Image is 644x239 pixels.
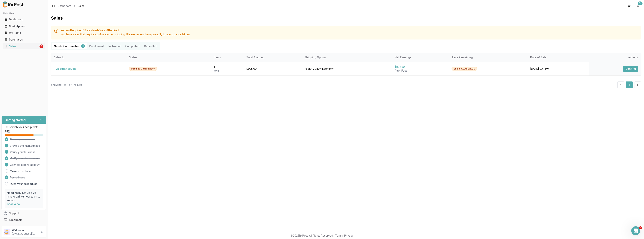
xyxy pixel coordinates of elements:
button: 9+ [635,3,641,9]
a: Purchases [3,36,45,43]
a: Book a call [7,202,21,206]
p: Let's finish your setup first! [5,125,43,129]
div: Item [214,69,240,73]
span: 2 [639,226,642,229]
div: My Posts [4,31,43,35]
button: Completed [123,43,142,49]
th: Total Amount [243,53,302,62]
button: Marketplace [1,23,46,29]
img: RxPost Logo [1,1,25,7]
div: Marketplace [4,24,43,28]
div: Purchases [4,38,43,41]
div: 1 [81,44,85,48]
a: My Posts [3,30,45,36]
th: Items [211,53,243,62]
a: Invite your colleagues [10,182,37,186]
div: $925.00 [246,67,299,71]
button: Support [1,210,46,217]
button: Purchases [1,37,46,43]
span: Sales [78,4,84,8]
button: Confirm [623,66,638,72]
th: Net Earnings [392,53,449,62]
nav: breadcrumb [58,4,84,8]
div: Pending Confirmation [129,67,157,71]
th: Date of Sale [527,53,589,62]
div: Dashboard [4,18,43,21]
button: Sales1 [1,43,46,49]
span: Verify your business [10,150,35,154]
div: Sales [4,44,39,48]
button: In Transit [106,43,123,49]
span: Create your account [10,138,35,141]
div: [DATE] 2:41 PM [530,67,586,71]
div: $832.50 [395,65,446,69]
th: Sales Id [51,53,126,62]
button: Needs Confirmation [52,43,87,49]
th: Actions [589,53,641,62]
a: Make a purchase [10,169,31,173]
th: Time Remaining [449,53,527,62]
h5: Action Required: 1 Sale Need s Your Attention! [61,29,638,32]
th: Status [126,53,211,62]
h3: Getting started [5,118,26,122]
div: 9+ [638,1,643,5]
div: You have sales that require confirmation or shipping. Please review them promptly to avoid cancel... [61,33,638,36]
button: 1 [626,81,633,88]
p: Need help? Set up a 25 minute call with our team to set up. [7,191,41,202]
th: Shipping Option [302,53,392,62]
span: Connect a bank account [10,163,40,167]
h1: Sales [51,15,641,21]
span: Feedback [9,218,22,222]
div: After Fees [395,69,446,73]
span: Verify beneficial owners [10,157,40,160]
a: Privacy [344,234,353,237]
button: Cancelled [142,43,160,49]
div: 1 [40,44,43,48]
span: Browse the marketplace [10,144,40,148]
span: Post a listing [10,176,25,179]
button: Pre-Transit [87,43,106,49]
div: 1 [214,65,240,69]
p: Welcome [12,229,38,232]
a: Dashboard [3,16,45,23]
a: Dashboard [58,4,71,8]
div: Ship by [DATE] EOD [452,67,477,71]
a: Marketplace [3,23,45,30]
button: Dashboard [1,16,46,22]
a: Terms [335,234,343,237]
h2: Main Menu [3,12,45,15]
a: Sales1 [3,43,45,50]
button: Feedback [1,217,46,223]
p: [EMAIL_ADDRESS][DOMAIN_NAME] [12,232,38,235]
div: Showing 1 to 1 of 1 results [51,83,82,87]
span: 75 % [5,130,10,133]
img: User avatar [4,229,10,235]
button: 2dddf64c80da [54,66,78,72]
iframe: Intercom live chat [631,226,640,235]
div: FedEx 2Day® ( Economy ) [305,67,389,71]
button: My Posts [1,30,46,36]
